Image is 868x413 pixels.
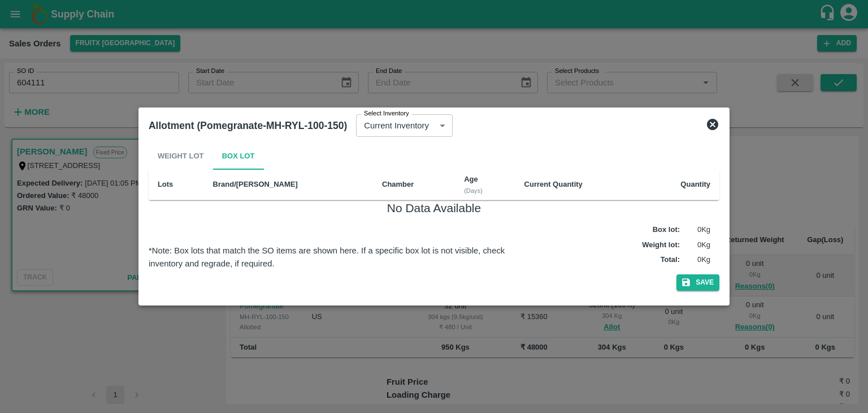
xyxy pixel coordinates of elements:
label: Box lot : [653,225,680,235]
b: Lots [158,180,173,188]
div: *Note: Box lots that match the SO items are shown here. If a specific box lot is not visible, che... [149,244,529,270]
b: Quantity [680,180,710,188]
h5: No Data Available [387,200,481,216]
b: Current Quantity [524,180,583,188]
p: 0 Kg [682,225,710,235]
b: Allotment (Pomegranate-MH-RYL-100-150) [149,120,347,131]
label: Total : [661,255,680,265]
p: Current Inventory [364,119,429,132]
div: (Days) [464,186,506,196]
button: Box Lot [213,143,264,170]
b: Chamber [382,180,414,188]
button: Save [676,274,719,291]
b: Age [464,175,478,183]
label: Select Inventory [364,109,409,118]
b: Brand/[PERSON_NAME] [213,180,298,188]
label: Weight lot : [642,240,680,251]
p: 0 Kg [682,255,710,265]
p: 0 Kg [682,240,710,251]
